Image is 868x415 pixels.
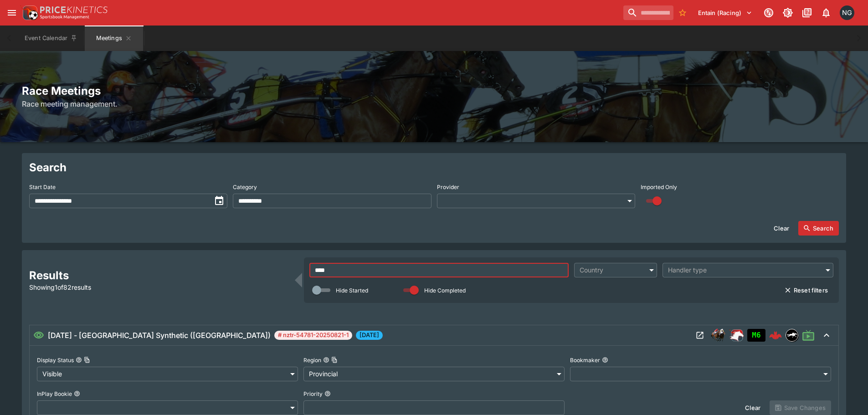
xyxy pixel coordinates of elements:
[786,329,798,342] div: nztr
[233,183,257,191] p: Category
[693,328,707,343] button: Open Meeting
[802,329,815,342] svg: Live
[20,4,38,22] img: PriceKinetics Logo
[19,26,83,51] button: Event Calendar
[747,329,765,342] div: Imported to Jetbet as UNCONFIRMED
[303,367,565,381] div: Provincial
[40,15,89,19] img: Sportsbook Management
[303,390,323,398] p: Priority
[336,287,368,294] p: Hide Started
[40,6,108,13] img: PriceKinetics
[711,328,725,343] img: horse_racing.png
[33,330,44,341] svg: Visible
[74,390,80,397] button: InPlay Bookie
[580,266,642,275] div: Country
[799,5,815,21] button: Documentation
[570,356,600,364] p: Bookmaker
[37,367,298,381] div: Visible
[798,221,839,236] button: Search
[693,5,758,20] button: Select Tenant
[356,331,383,340] span: [DATE]
[303,356,321,364] p: Region
[740,400,766,415] button: Clear
[331,357,338,363] button: Copy To Clipboard
[22,98,846,109] h6: Race meeting management.
[729,328,744,343] div: ParallelRacing Handler
[711,328,725,343] div: horse_racing
[437,183,459,191] p: Provider
[29,268,289,282] h2: Results
[29,183,56,191] p: Start Date
[623,5,673,20] input: search
[22,84,846,98] h2: Race Meetings
[769,329,782,342] img: logo-cerberus--red.svg
[779,283,833,297] button: Reset filters
[768,221,795,236] button: Clear
[780,5,796,21] button: Toggle light/dark mode
[29,160,839,174] h2: Search
[840,5,854,20] div: Nick Goss
[818,5,834,21] button: Notifications
[37,356,74,364] p: Display Status
[424,287,466,294] p: Hide Completed
[675,5,690,20] button: No Bookmarks
[760,5,777,21] button: Connected to PK
[602,357,608,363] button: Bookmaker
[668,266,819,275] div: Handler type
[85,26,143,51] button: Meetings
[786,329,798,341] img: nztr.png
[37,390,72,398] p: InPlay Bookie
[729,328,744,343] img: racing.png
[48,330,271,341] h6: [DATE] - [GEOGRAPHIC_DATA] Synthetic ([GEOGRAPHIC_DATA])
[4,5,20,21] button: open drawer
[76,357,82,363] button: Display StatusCopy To Clipboard
[641,183,677,191] p: Imported Only
[324,390,331,397] button: Priority
[274,331,352,340] span: # nztr-54781-20250821-1
[837,3,857,23] button: Nick Goss
[211,193,227,209] button: toggle date time picker
[323,357,329,363] button: RegionCopy To Clipboard
[84,357,90,363] button: Copy To Clipboard
[29,282,289,292] p: Showing 1 of 82 results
